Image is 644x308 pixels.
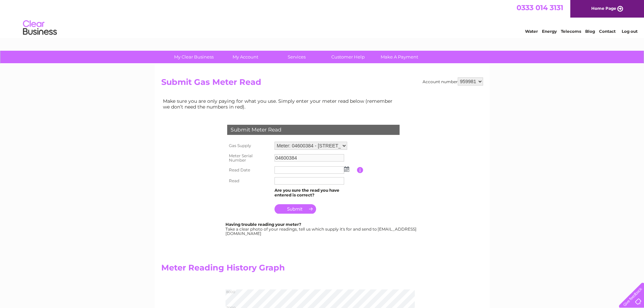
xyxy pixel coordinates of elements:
[225,165,273,175] th: Read Date
[423,77,483,86] div: Account number
[227,125,400,135] div: Submit Meter Read
[561,29,581,34] a: Telecoms
[344,166,349,172] img: ...
[161,77,483,90] h2: Submit Gas Meter Read
[622,29,638,34] a: Log out
[517,3,563,12] a: 0333 014 3131
[599,29,616,34] a: Contact
[163,4,482,33] div: Clear Business is a trading name of Verastar Limited (registered in [GEOGRAPHIC_DATA] No. 3667643...
[273,186,357,199] td: Are you sure the read you have entered is correct?
[225,222,418,236] div: Take a clear photo of your readings, tell us which supply it's for and send to [EMAIL_ADDRESS][DO...
[372,51,427,63] a: Make A Payment
[217,51,273,63] a: My Account
[585,29,595,34] a: Blog
[542,29,557,34] a: Energy
[320,51,376,63] a: Customer Help
[225,222,301,227] b: Having trouble reading your meter?
[161,97,398,111] td: Make sure you are only paying for what you use. Simply enter your meter read below (remember we d...
[275,204,316,214] input: Submit
[23,18,57,38] img: logo.png
[269,51,325,63] a: Services
[225,151,273,165] th: Meter Serial Number
[225,175,273,186] th: Read
[166,51,222,63] a: My Clear Business
[357,167,363,173] input: Information
[161,263,398,276] h2: Meter Reading History Graph
[225,140,273,151] th: Gas Supply
[525,29,538,34] a: Water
